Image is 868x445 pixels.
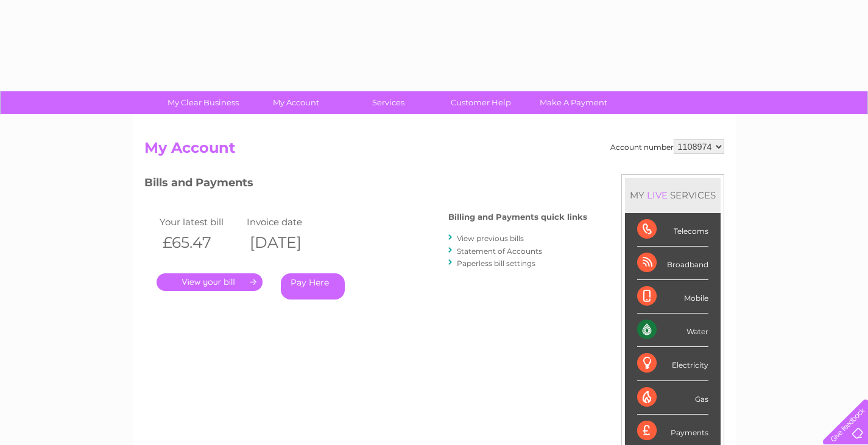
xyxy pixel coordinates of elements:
[244,214,331,230] td: Invoice date
[523,91,624,114] a: Make A Payment
[153,91,253,114] a: My Clear Business
[637,213,708,247] div: Telecoms
[637,280,708,314] div: Mobile
[157,214,244,230] td: Your latest bill
[245,91,346,114] a: My Account
[637,347,708,380] div: Electricity
[457,247,542,256] a: Statement of Accounts
[457,259,535,268] a: Paperless bill settings
[448,212,587,222] h4: Billing and Payments quick links
[157,230,244,255] th: £65.47
[637,247,708,280] div: Broadband
[144,139,724,163] h2: My Account
[431,91,531,114] a: Customer Help
[625,178,721,212] div: MY SERVICES
[281,273,345,300] a: Pay Here
[157,273,263,291] a: .
[637,314,708,347] div: Water
[610,139,724,154] div: Account number
[457,234,524,243] a: View previous bills
[338,91,439,114] a: Services
[244,230,331,255] th: [DATE]
[644,189,670,201] div: LIVE
[637,381,708,415] div: Gas
[144,174,587,195] h3: Bills and Payments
